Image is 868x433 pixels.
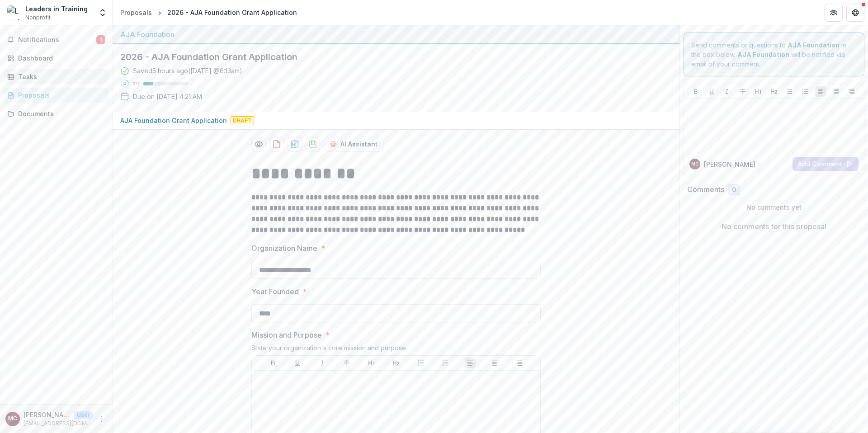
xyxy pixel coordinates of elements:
p: Due on [DATE] 4:21 AM [133,92,202,101]
a: Documents [4,106,109,121]
button: Heading 1 [366,358,377,368]
div: Proposals [18,90,102,100]
button: Heading 1 [753,86,764,97]
button: download-proposal [269,137,284,151]
button: More [96,414,107,424]
div: Leaders in Training [25,4,88,14]
button: Ordered List [800,86,811,97]
button: Get Help [846,4,864,22]
p: Organization Name [251,243,317,254]
h2: Comments [687,185,724,194]
a: Tasks [4,69,109,84]
button: Align Left [465,358,476,368]
button: download-proposal [288,137,302,151]
button: Underline [706,86,717,97]
button: Italicize [317,358,328,368]
div: AJA Foundation [120,29,672,40]
p: [PERSON_NAME] [704,160,755,169]
button: Align Left [815,86,826,97]
button: Ordered List [440,358,451,368]
div: Saved 5 hours ago ( [DATE] @ 6:13am ) [133,66,242,75]
button: Bold [268,358,278,368]
div: Martha Castillo [8,416,17,422]
p: AJA Foundation Grant Application [120,116,227,125]
a: Proposals [117,6,156,19]
button: Partners [825,4,843,22]
nav: breadcrumb [117,6,301,19]
div: Proposals [120,8,152,17]
button: Heading 2 [769,86,779,97]
button: Notifications1 [4,33,109,47]
button: Bullet List [784,86,795,97]
p: User [74,411,93,419]
span: 0 [732,186,736,194]
p: Year Founded [251,286,299,297]
div: State your organization's core mission and purpose. [251,344,541,355]
p: 21 % [133,80,140,87]
button: AI Assistant [324,137,383,151]
button: Add Comment [793,157,859,171]
div: Send comments or questions to in the box below. will be notified via email of your comment. [684,33,865,76]
span: Notifications [18,36,96,44]
p: [EMAIL_ADDRESS][DOMAIN_NAME] [24,419,93,428]
button: Align Center [489,358,500,368]
h2: 2026 - AJA Foundation Grant Application [120,52,658,62]
button: Align Center [831,86,842,97]
p: No comments yet [687,202,861,212]
button: Preview 27c10df4-9079-4f0f-97bb-e9bf8c3ca858-0.pdf [251,137,266,151]
div: Martha Castillo [691,162,698,166]
button: download-proposal [306,137,320,151]
div: Tasks [18,72,102,81]
button: Strike [341,358,352,368]
img: Leaders in Training [7,5,22,20]
button: Strike [737,86,748,97]
div: Dashboard [18,53,102,63]
button: Underline [292,358,303,368]
p: [PERSON_NAME] [24,410,71,419]
strong: AJA Foundation [737,51,789,58]
button: Italicize [722,86,732,97]
a: Proposals [4,88,109,103]
button: Bullet List [415,358,426,368]
strong: AJA Foundation [788,41,840,49]
span: Nonprofit [25,14,51,22]
span: 1 [96,35,105,44]
button: Align Right [514,358,525,368]
div: 2026 - AJA Foundation Grant Application [167,8,297,17]
a: Dashboard [4,51,109,66]
p: No comments for this proposal [722,221,826,232]
button: Align Right [846,86,857,97]
span: Draft [231,116,254,125]
p: Mission and Purpose [251,329,322,340]
button: Heading 2 [391,358,401,368]
div: Documents [18,109,102,118]
button: Bold [690,86,701,97]
button: Open entity switcher [96,4,109,22]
